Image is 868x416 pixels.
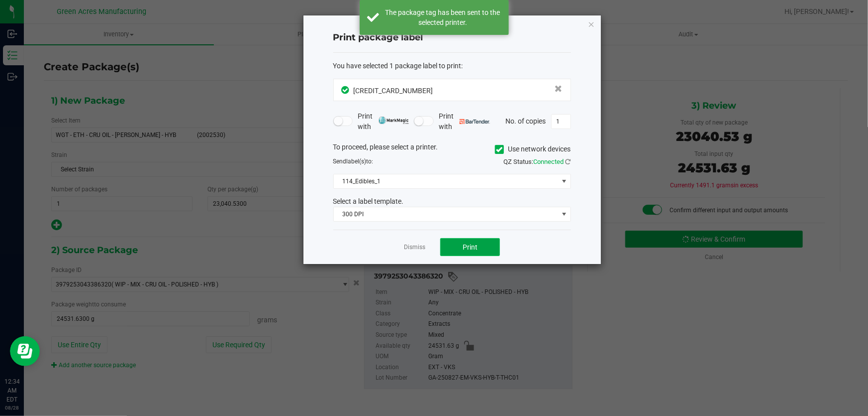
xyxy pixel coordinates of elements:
img: bartender.png [460,119,490,124]
span: You have selected 1 package label to print [333,62,462,70]
span: Print with [439,111,490,132]
div: To proceed, please select a printer. [326,142,579,157]
span: Print [463,243,478,251]
span: No. of copies [506,117,546,125]
label: Use network devices [495,144,571,154]
span: [CREDIT_CARD_NUMBER] [354,87,433,95]
span: QZ Status: [504,158,571,165]
div: Select a label template. [326,196,579,207]
button: Print [440,238,500,256]
span: Print with [358,111,409,132]
span: 300 DPI [334,207,558,221]
a: Dismiss [404,243,425,252]
iframe: Resource center [10,336,40,366]
span: 114_Edibles_1 [334,174,558,188]
span: In Sync [342,85,351,95]
div: : [333,61,571,71]
span: label(s) [347,158,367,165]
span: Send to: [333,158,374,165]
div: The package tag has been sent to the selected printer. [385,7,501,27]
img: mark_magic_cybra.png [379,117,409,124]
span: Connected [534,158,564,165]
h4: Print package label [333,31,571,44]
